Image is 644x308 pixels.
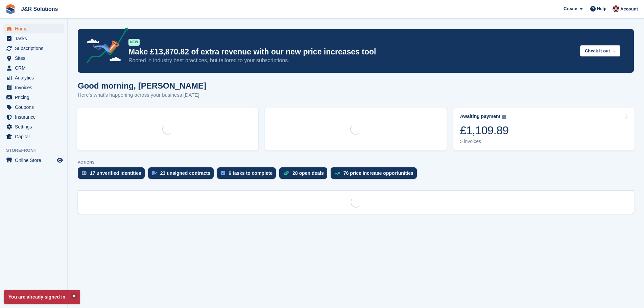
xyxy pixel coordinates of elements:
a: menu [3,83,64,92]
img: Julie Morgan [613,5,619,12]
a: Preview store [56,156,64,164]
a: menu [3,63,64,73]
a: Awaiting payment £1,109.89 5 invoices [453,108,635,150]
a: 23 unsigned contracts [148,167,217,182]
div: NEW [128,39,140,46]
a: 17 unverified identities [78,167,148,182]
img: contract_signature_icon-13c848040528278c33f63329250d36e43548de30e8caae1d1a13099fd9432cc5.svg [152,171,157,175]
a: menu [3,156,64,165]
span: Insurance [15,112,55,122]
span: Tasks [15,34,55,43]
a: menu [3,53,64,63]
a: 6 tasks to complete [217,167,279,182]
span: Settings [15,122,55,132]
div: 6 tasks to complete [229,170,272,176]
a: 76 price increase opportunities [331,167,420,182]
div: 76 price increase opportunities [343,170,413,176]
a: menu [3,122,64,132]
span: Home [15,24,55,33]
span: Capital [15,132,55,141]
img: price-adjustments-announcement-icon-8257ccfd72463d97f412b2fc003d46551f7dbcb40ab6d574587a9cd5c0d94... [81,27,128,66]
div: Awaiting payment [460,114,501,119]
span: Create [564,5,577,12]
a: 28 open deals [279,167,331,182]
span: Coupons [15,102,55,112]
span: Analytics [15,73,55,82]
a: menu [3,34,64,43]
p: You are already signed in. [4,290,80,304]
a: menu [3,24,64,33]
span: Pricing [15,93,55,102]
img: deal-1b604bf984904fb50ccaf53a9ad4b4a5d6e5aea283cecdc64d6e3604feb123c2.svg [283,171,289,175]
span: CRM [15,63,55,73]
a: menu [3,44,64,53]
img: task-75834270c22a3079a89374b754ae025e5fb1db73e45f91037f5363f120a921f8.svg [221,171,225,175]
div: 17 unverified identities [90,170,141,176]
a: menu [3,112,64,122]
span: Account [620,6,638,13]
p: Rooted in industry best practices, but tailored to your subscriptions. [128,57,575,64]
a: menu [3,132,64,141]
span: Help [597,5,606,12]
span: Online Store [15,156,55,165]
p: Here's what's happening across your business [DATE] [78,91,206,99]
div: £1,109.89 [460,123,509,137]
span: Subscriptions [15,44,55,53]
p: ACTIONS [78,160,634,165]
div: 28 open deals [292,170,324,176]
div: 23 unsigned contracts [160,170,211,176]
span: Storefront [6,147,67,154]
h1: Good morning, [PERSON_NAME] [78,81,206,90]
div: 5 invoices [460,139,509,144]
img: price_increase_opportunities-93ffe204e8149a01c8c9dc8f82e8f89637d9d84a8eef4429ea346261dce0b2c0.svg [335,172,340,175]
img: stora-icon-8386f47178a22dfd0bd8f6a31ec36ba5ce8667c1dd55bd0f319d3a0aa187defe.svg [5,4,16,14]
a: menu [3,73,64,82]
img: verify_identity-adf6edd0f0f0b5bbfe63781bf79b02c33cf7c696d77639b501bdc392416b5a36.svg [82,171,87,175]
button: Check it out → [580,45,620,56]
a: J&R Solutions [18,3,61,15]
img: icon-info-grey-7440780725fd019a000dd9b08b2336e03edf1995a4989e88bcd33f0948082b44.svg [502,115,506,119]
a: menu [3,102,64,112]
span: Invoices [15,83,55,92]
a: menu [3,93,64,102]
span: Sites [15,53,55,63]
p: Make £13,870.82 of extra revenue with our new price increases tool [128,47,575,57]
